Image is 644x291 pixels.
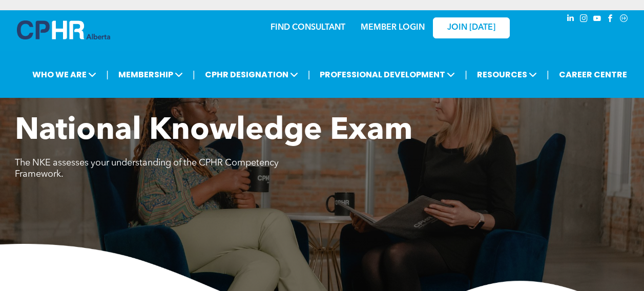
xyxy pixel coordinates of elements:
[317,65,458,84] span: PROFESSIONAL DEVELOPMENT
[115,65,186,84] span: MEMBERSHIP
[193,64,195,85] li: |
[106,64,109,85] li: |
[565,13,576,27] a: linkedin
[605,13,616,27] a: facebook
[271,24,345,32] a: FIND CONSULTANT
[308,64,310,85] li: |
[361,24,425,32] a: MEMBER LOGIN
[474,65,540,84] span: RESOURCES
[15,116,412,147] span: National Knowledge Exam
[465,64,467,85] li: |
[202,65,301,84] span: CPHR DESIGNATION
[29,65,99,84] span: WHO WE ARE
[15,158,279,179] span: The NKE assesses your understanding of the CPHR Competency Framework.
[618,13,630,27] a: Social network
[556,65,630,84] a: CAREER CENTRE
[592,13,603,27] a: youtube
[433,17,510,38] a: JOIN [DATE]
[547,64,549,85] li: |
[447,23,495,33] span: JOIN [DATE]
[578,13,590,27] a: instagram
[17,20,110,39] img: A blue and white logo for cp alberta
